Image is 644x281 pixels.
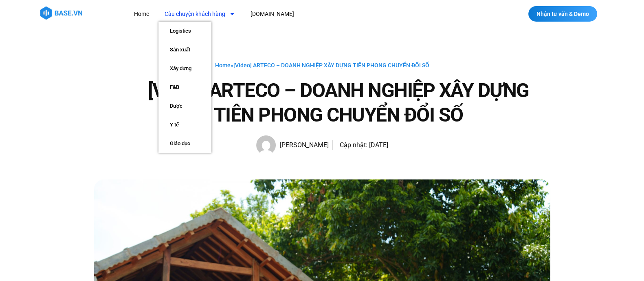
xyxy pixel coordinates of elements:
a: Xây dựng [158,59,211,78]
a: Câu chuyện khách hàng [158,7,241,22]
a: Nhận tư vấn & Demo [528,6,597,22]
a: Y tế [158,115,211,134]
a: Giáo dục [158,134,211,153]
a: Dược [158,97,211,115]
a: Picture of Hạnh Hoàng [PERSON_NAME] [256,135,329,155]
h1: [Video] ARTECO – DOANH NGHIỆP XÂY DỰNG TIÊN PHONG CHUYỂN ĐỔI SỐ [127,78,550,127]
a: [DOMAIN_NAME] [244,7,300,22]
a: Home [128,7,155,22]
span: Cập nhật: [340,141,367,149]
a: F&B [158,78,211,97]
a: Logistics [158,22,211,40]
time: [DATE] [369,141,388,149]
span: [PERSON_NAME] [276,139,329,151]
span: » [215,62,429,69]
nav: Menu [128,7,444,22]
a: Sản xuất [158,40,211,59]
ul: Câu chuyện khách hàng [158,22,211,153]
a: Home [215,62,231,69]
span: [Video] ARTECO – DOANH NGHIỆP XÂY DỰNG TIÊN PHONG CHUYỂN ĐỔI SỐ [233,62,429,69]
img: Picture of Hạnh Hoàng [256,135,276,155]
span: Nhận tư vấn & Demo [536,11,589,17]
